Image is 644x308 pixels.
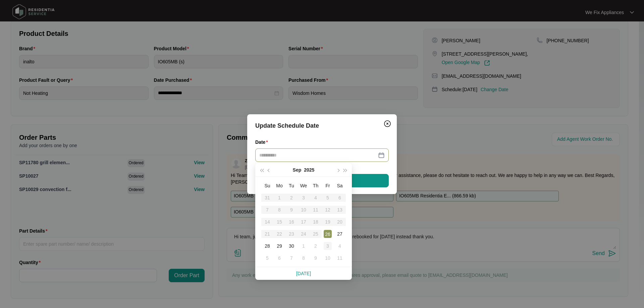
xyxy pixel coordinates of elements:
th: Su [261,180,273,192]
label: Date [255,139,271,145]
div: 7 [287,254,296,262]
td: 2025-09-26 [322,228,334,240]
th: Sa [334,180,346,192]
td: 2025-10-08 [298,252,310,264]
div: 29 [275,242,283,250]
div: 4 [336,242,344,250]
div: 30 [287,242,296,250]
td: 2025-10-05 [261,252,273,264]
td: 2025-10-02 [310,240,322,252]
div: 11 [336,254,344,262]
div: 8 [300,254,308,262]
td: 2025-09-29 [273,240,285,252]
td: 2025-10-07 [285,252,298,264]
td: 2025-10-06 [273,252,285,264]
button: 2025 [304,163,314,177]
th: Tu [285,180,298,192]
div: 10 [324,254,332,262]
div: 1 [300,242,308,250]
div: Update Schedule Date [255,121,389,130]
div: 26 [324,230,332,238]
div: 9 [312,254,320,262]
div: 3 [324,242,332,250]
button: Sep [293,163,302,177]
td: 2025-10-11 [334,252,346,264]
td: 2025-09-27 [334,228,346,240]
td: 2025-10-10 [322,252,334,264]
th: We [298,180,310,192]
div: 28 [263,242,271,250]
th: Mo [273,180,285,192]
td: 2025-10-09 [310,252,322,264]
td: 2025-10-04 [334,240,346,252]
th: Th [310,180,322,192]
th: Fr [322,180,334,192]
input: Date [259,151,377,159]
img: closeCircle [383,120,391,128]
td: 2025-10-01 [298,240,310,252]
div: 2 [312,242,320,250]
div: 27 [336,230,344,238]
td: 2025-09-28 [261,240,273,252]
td: 2025-09-30 [285,240,298,252]
div: 5 [263,254,271,262]
button: Close [382,118,393,129]
div: 6 [275,254,283,262]
td: 2025-10-03 [322,240,334,252]
a: [DATE] [296,271,311,276]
